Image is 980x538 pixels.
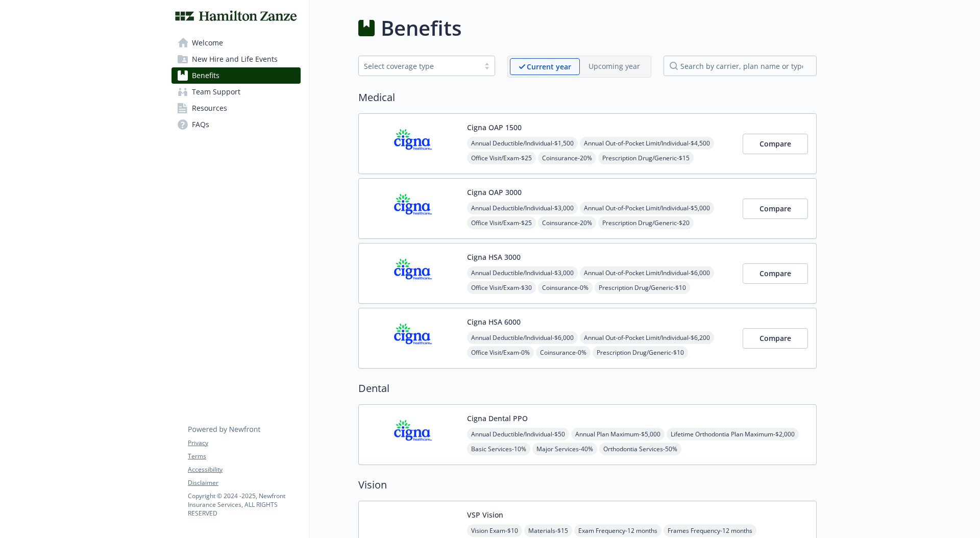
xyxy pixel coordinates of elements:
[358,381,817,396] h2: Dental
[538,152,596,164] span: Coinsurance - 20%
[527,61,571,72] p: Current year
[192,35,223,51] span: Welcome
[467,413,528,424] button: Cigna Dental PPO
[367,122,459,165] img: CIGNA carrier logo
[364,61,474,71] div: Select coverage type
[538,281,593,294] span: Coinsurance - 0%
[580,202,714,214] span: Annual Out-of-Pocket Limit/Individual - $5,000
[743,199,808,219] button: Compare
[188,452,300,461] a: Terms
[188,465,300,474] a: Accessibility
[580,58,649,75] span: Upcoming year
[467,202,578,214] span: Annual Deductible/Individual - $3,000
[593,346,688,359] span: Prescription Drug/Generic - $10
[171,84,301,100] a: Team Support
[467,346,534,359] span: Office Visit/Exam - 0%
[467,266,578,279] span: Annual Deductible/Individual - $3,000
[171,67,301,84] a: Benefits
[571,428,665,441] span: Annual Plan Maximum - $5,000
[759,139,791,149] span: Compare
[192,100,227,116] span: Resources
[598,152,694,164] span: Prescription Drug/Generic - $15
[467,443,530,455] span: Basic Services - 10%
[743,263,808,284] button: Compare
[188,492,300,518] p: Copyright © 2024 - 2025 , Newfront Insurance Services, ALL RIGHTS RESERVED
[759,333,791,343] span: Compare
[574,524,661,537] span: Exam Frequency - 12 months
[192,51,278,67] span: New Hire and Life Events
[467,281,536,294] span: Office Visit/Exam - $30
[589,61,640,71] p: Upcoming year
[467,187,522,198] button: Cigna OAP 3000
[367,187,459,230] img: CIGNA carrier logo
[536,346,591,359] span: Coinsurance - 0%
[580,137,714,150] span: Annual Out-of-Pocket Limit/Individual - $4,500
[467,509,503,520] button: VSP Vision
[467,137,578,150] span: Annual Deductible/Individual - $1,500
[171,35,301,51] a: Welcome
[171,100,301,116] a: Resources
[467,216,536,229] span: Office Visit/Exam - $25
[192,116,209,133] span: FAQs
[759,268,791,278] span: Compare
[381,13,461,43] h1: Benefits
[467,316,521,327] button: Cigna HSA 6000
[188,478,300,487] a: Disclaimer
[171,116,301,133] a: FAQs
[358,477,817,493] h2: Vision
[188,438,300,448] a: Privacy
[599,443,681,455] span: Orthodontia Services - 50%
[358,90,817,105] h2: Medical
[595,281,690,294] span: Prescription Drug/Generic - $10
[580,331,714,344] span: Annual Out-of-Pocket Limit/Individual - $6,200
[467,152,536,164] span: Office Visit/Exam - $25
[664,524,756,537] span: Frames Frequency - 12 months
[192,67,219,84] span: Benefits
[580,266,714,279] span: Annual Out-of-Pocket Limit/Individual - $6,000
[664,56,817,76] input: search by carrier, plan name or type
[467,122,522,133] button: Cigna OAP 1500
[467,524,522,537] span: Vision Exam - $10
[743,328,808,349] button: Compare
[192,84,240,100] span: Team Support
[538,216,596,229] span: Coinsurance - 20%
[524,524,572,537] span: Materials - $15
[367,252,459,295] img: CIGNA carrier logo
[667,428,799,441] span: Lifetime Orthodontia Plan Maximum - $2,000
[532,443,597,455] span: Major Services - 40%
[467,428,569,441] span: Annual Deductible/Individual - $50
[367,316,459,360] img: CIGNA carrier logo
[759,204,791,213] span: Compare
[367,413,459,456] img: CIGNA carrier logo
[171,51,301,67] a: New Hire and Life Events
[598,216,694,229] span: Prescription Drug/Generic - $20
[467,252,521,262] button: Cigna HSA 3000
[743,134,808,154] button: Compare
[467,331,578,344] span: Annual Deductible/Individual - $6,000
